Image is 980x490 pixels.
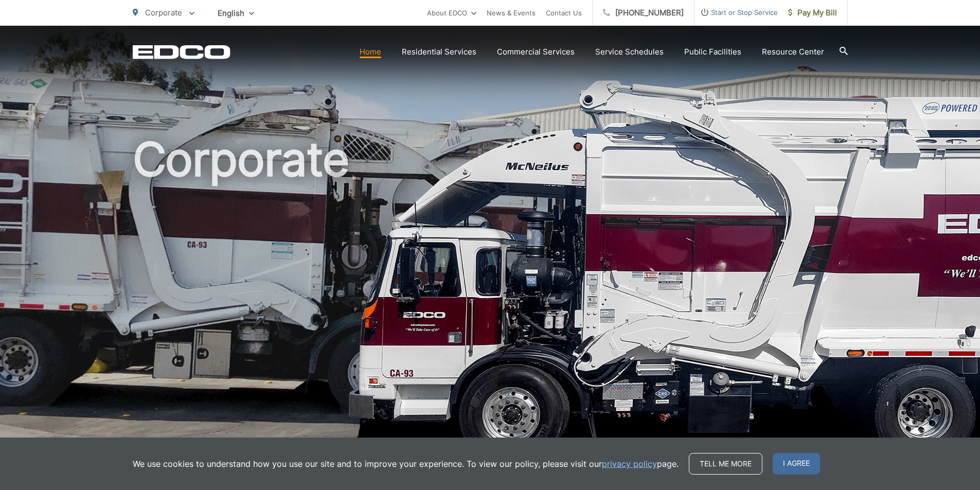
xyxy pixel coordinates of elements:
[689,453,762,475] a: Tell me more
[402,46,476,58] a: Residential Services
[546,7,582,19] a: Contact Us
[133,458,679,470] p: We use cookies to understand how you use our site and to improve your experience. To view our pol...
[133,45,230,59] a: EDCD logo. Return to the homepage.
[788,7,837,19] span: Pay My Bill
[427,7,476,19] a: About EDCO
[762,46,824,58] a: Resource Center
[210,4,262,22] span: English
[595,46,664,58] a: Service Schedules
[487,7,536,19] a: News & Events
[602,458,657,470] a: privacy policy
[773,453,820,475] span: I agree
[133,134,848,459] h1: Corporate
[684,46,741,58] a: Public Facilities
[145,8,182,17] span: Corporate
[360,46,381,58] a: Home
[497,46,575,58] a: Commercial Services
